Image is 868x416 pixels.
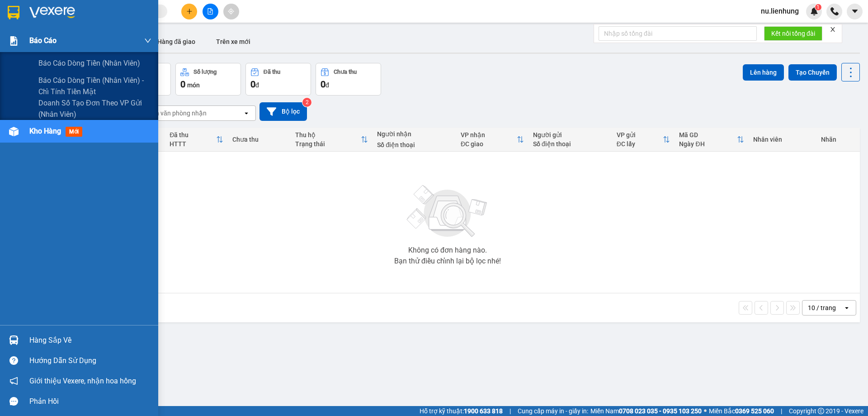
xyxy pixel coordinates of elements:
[781,406,782,416] span: |
[816,4,820,10] span: 1
[29,395,151,408] div: Phản hồi
[207,8,213,14] span: file-add
[223,4,239,19] button: aim
[830,7,839,15] img: phone-icon
[815,4,821,10] sup: 1
[743,64,784,81] button: Lên hàng
[29,334,151,347] div: Hàng sắp về
[735,407,774,415] strong: 0369 525 060
[325,81,329,89] span: đ
[245,63,311,96] button: Đã thu0đ
[599,26,757,41] input: Nhập số tổng đài
[704,409,707,413] span: ⚪️
[617,131,663,139] div: VP gửi
[764,26,822,41] button: Kết nối tổng đài
[29,127,61,135] span: Kho hàng
[187,81,200,89] span: món
[243,110,250,117] svg: open
[420,406,503,416] span: Hỗ trợ kỹ thuật:
[617,140,663,148] div: ĐC lấy
[810,7,818,15] img: icon-new-feature
[679,140,737,148] div: Ngày ĐH
[461,131,517,139] div: VP nhận
[295,131,361,139] div: Thu hộ
[29,375,136,387] span: Giới thiệu Vexere, nhận hoa hồng
[843,304,850,311] svg: open
[203,4,218,19] button: file-add
[144,37,151,44] span: down
[165,128,228,152] th: Toggle SortBy
[228,8,234,14] span: aim
[771,29,815,38] span: Kết nối tổng đài
[847,4,863,19] button: caret-down
[830,26,836,33] span: close
[9,335,19,345] img: warehouse-icon
[461,140,517,148] div: ĐC giao
[186,8,193,14] span: plus
[821,136,855,143] div: Nhãn
[509,406,511,416] span: |
[144,109,207,118] div: Chọn văn phòng nhận
[255,81,259,89] span: đ
[295,140,361,148] div: Trạng thái
[788,64,837,81] button: Tạo Chuyến
[851,7,859,15] span: caret-down
[590,406,702,416] span: Miền Nam
[259,102,307,121] button: Bộ lọc
[675,128,749,152] th: Toggle SortBy
[464,407,503,415] strong: 1900 633 818
[150,31,203,53] button: Hàng đã giao
[9,397,18,406] span: message
[334,69,357,75] div: Chưa thu
[753,136,811,143] div: Nhân viên
[66,127,82,137] span: mới
[408,247,487,254] div: Không có đơn hàng nào.
[808,303,836,312] div: 10 / trang
[377,130,452,138] div: Người nhận
[612,128,675,152] th: Toggle SortBy
[709,406,774,416] span: Miền Bắc
[38,97,151,120] span: Doanh số tạo đơn theo VP gửi (nhân viên)
[250,79,255,90] span: 0
[8,6,19,19] img: logo-vxr
[9,127,19,136] img: warehouse-icon
[264,69,280,75] div: Đã thu
[291,128,373,152] th: Toggle SortBy
[321,79,325,90] span: 0
[533,131,608,139] div: Người gửi
[181,4,197,19] button: plus
[29,35,57,46] span: Báo cáo
[377,141,452,148] div: Số điện thoại
[518,406,588,416] span: Cung cấp máy in - giấy in:
[456,128,528,152] th: Toggle SortBy
[9,377,18,385] span: notification
[232,136,286,143] div: Chưa thu
[175,63,241,96] button: Số lượng0món
[9,356,18,365] span: question-circle
[216,38,250,45] span: Trên xe mới
[679,131,737,139] div: Mã GD
[818,408,824,414] span: copyright
[402,180,493,243] img: svg+xml;base64,PHN2ZyBjbGFzcz0ibGlzdC1wbHVnX19zdmciIHhtbG5zPSJodHRwOi8vd3d3LnczLm9yZy8yMDAwL3N2Zy...
[533,140,608,148] div: Số điện thoại
[29,354,151,368] div: Hướng dẫn sử dụng
[170,131,216,139] div: Đã thu
[9,36,19,46] img: solution-icon
[754,5,806,17] span: nu.lienhung
[180,79,185,90] span: 0
[316,63,381,96] button: Chưa thu0đ
[38,75,151,97] span: Báo cáo dòng tiền (nhân viên) - chỉ tính tiền mặt
[302,98,311,107] sup: 2
[193,69,217,75] div: Số lượng
[170,140,216,148] div: HTTT
[38,57,140,69] span: Báo cáo dòng tiền (nhân viên)
[394,258,501,265] div: Bạn thử điều chỉnh lại bộ lọc nhé!
[619,407,702,415] strong: 0708 023 035 - 0935 103 250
